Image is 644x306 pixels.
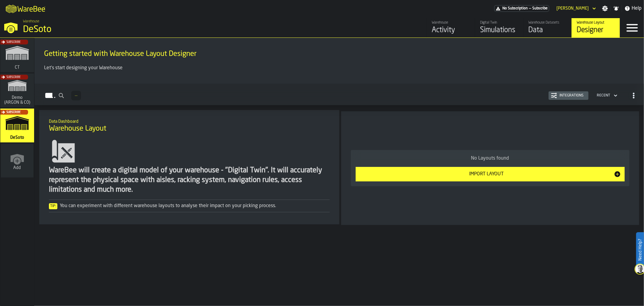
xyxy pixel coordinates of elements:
div: title-Warehouse Layout [44,115,335,137]
a: link-to-/wh/i/53489ce4-9a4e-4130-9411-87a947849922/simulations [0,109,34,144]
div: Simulations [480,25,518,35]
div: Designer [577,25,615,35]
span: — [529,6,531,11]
span: Subscribe [532,6,548,11]
div: DropdownMenuValue-4 [594,92,619,99]
span: Subscribe [6,41,21,44]
h2: Sub Title [44,48,634,49]
span: Subscribe [6,111,21,114]
div: DropdownMenuValue-Shalini Coutinho [556,6,589,11]
div: Import Layout [359,171,614,178]
label: Need Help? [637,233,643,267]
div: title-Getting started with Warehouse Layout Designer [39,43,639,64]
div: ButtonLoadMore-Load More-Prev-First-Last [69,91,83,100]
span: — [75,93,77,98]
div: Menu Subscription [494,5,549,12]
div: ItemListCard- [39,110,339,224]
span: Add [14,165,21,170]
a: link-to-/wh/new [1,144,34,179]
a: link-to-/wh/i/53489ce4-9a4e-4130-9411-87a947849922/feed/ [427,18,475,37]
div: DropdownMenuValue-Shalini Coutinho [554,5,597,12]
a: link-to-/wh/i/53489ce4-9a4e-4130-9411-87a947849922/data [523,18,572,37]
label: button-toggle-Menu [620,18,644,37]
div: Warehouse Layout [577,21,615,25]
span: Getting started with Warehouse Layout Designer [44,49,197,59]
div: Activity [432,25,470,35]
div: You can experiment with different warehouse layouts to analyse their impact on your picking process. [49,202,330,210]
div: DropdownMenuValue-4 [597,93,610,98]
a: link-to-/wh/i/53489ce4-9a4e-4130-9411-87a947849922/designer [572,18,620,37]
label: button-toggle-Notifications [611,5,622,11]
p: Let's start designing your Warehouse [44,64,634,72]
div: Warehouse Datasets [528,21,567,25]
span: Help [632,5,642,12]
a: link-to-/wh/i/311453a2-eade-4fd3-b522-1ff6a7eba4ba/simulations [0,38,34,73]
button: button-Import Layout [356,167,625,181]
span: Tip: [49,203,57,209]
span: No Subscription [502,6,528,11]
div: ItemListCard- [34,38,644,84]
div: Warehouse [432,21,470,25]
h2: button-Layouts [34,84,644,105]
a: link-to-/wh/i/53489ce4-9a4e-4130-9411-87a947849922/pricing/ [494,5,549,12]
label: button-toggle-Help [622,5,644,12]
div: DeSoto [23,24,186,35]
button: button-Integrations [549,91,588,100]
a: link-to-/wh/i/f4b48827-899b-4d27-9478-094b6b2bfdee/simulations [0,73,34,109]
span: Subscribe [6,76,21,79]
h2: Sub Title [49,118,330,124]
span: Warehouse [23,19,39,24]
a: link-to-/wh/i/53489ce4-9a4e-4130-9411-87a947849922/simulations [475,18,523,37]
div: ItemListCard- [341,111,639,225]
div: No Layouts found [356,155,625,162]
span: Warehouse Layout [49,124,106,134]
div: Digital Twin [480,21,518,25]
label: button-toggle-Settings [600,5,610,11]
div: WareBee will create a digital model of your warehouse - "Digital Twin". It will accurately repres... [49,166,330,195]
div: Integrations [557,93,586,98]
div: Data [528,25,567,35]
